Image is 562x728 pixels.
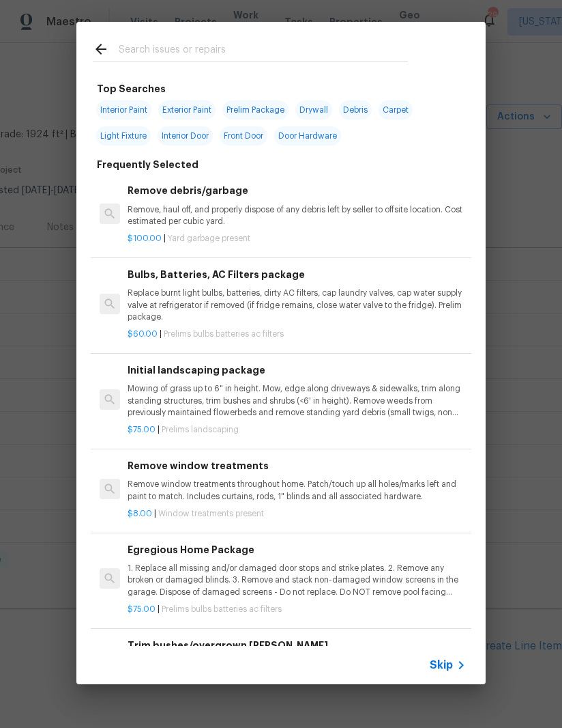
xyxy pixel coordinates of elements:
span: $60.00 [128,330,158,338]
h6: Frequently Selected [97,157,198,172]
span: Prelims landscaping [162,425,239,434]
p: | [128,604,466,615]
span: Prelims bulbs batteries ac filters [162,605,282,613]
p: Remove window treatments throughout home. Patch/touch up all holes/marks left and paint to match.... [128,479,466,502]
span: Prelims bulbs batteries ac filters [164,330,284,338]
h6: Bulbs, Batteries, AC Filters package [128,267,466,282]
span: Yard garbage present [168,234,250,242]
span: Front Door [220,126,267,145]
p: Remove, haul off, and properly dispose of any debris left by seller to offsite location. Cost est... [128,204,466,227]
input: Search issues or repairs [119,41,408,61]
h6: Remove debris/garbage [128,183,466,198]
span: Prelim Package [222,100,289,120]
span: Exterior Paint [158,100,216,120]
span: Drywall [295,100,332,120]
span: $75.00 [128,605,156,613]
span: $100.00 [128,234,162,242]
span: Door Hardware [274,126,341,145]
span: Light Fixture [96,126,151,145]
p: | [128,328,466,340]
p: 1. Replace all missing and/or damaged door stops and strike plates. 2. Remove any broken or damag... [128,563,466,598]
h6: Top Searches [97,81,166,96]
h6: Trim bushes/overgrown [PERSON_NAME] [128,638,466,653]
p: | [128,508,466,520]
span: Carpet [379,100,413,120]
span: $8.00 [128,509,152,518]
span: Debris [339,100,372,120]
p: | [128,233,466,244]
span: Window treatments present [158,509,264,518]
p: Mowing of grass up to 6" in height. Mow, edge along driveways & sidewalks, trim along standing st... [128,383,466,418]
h6: Remove window treatments [128,458,466,473]
span: $75.00 [128,425,156,434]
h6: Egregious Home Package [128,542,466,557]
span: Skip [430,658,453,672]
span: Interior Paint [96,100,151,120]
span: Interior Door [158,126,213,145]
h6: Initial landscaping package [128,363,466,378]
p: | [128,424,466,436]
p: Replace burnt light bulbs, batteries, dirty AC filters, cap laundry valves, cap water supply valv... [128,288,466,322]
